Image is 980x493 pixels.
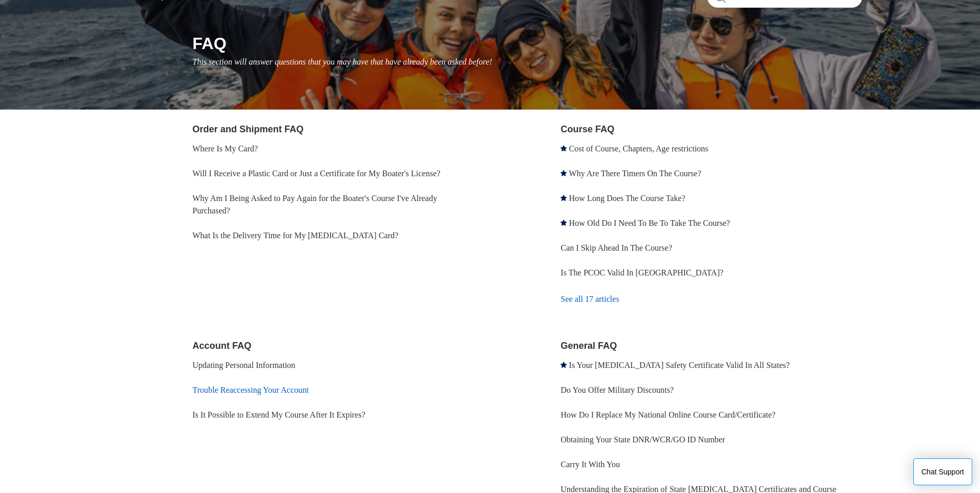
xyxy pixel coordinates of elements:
a: How Long Does The Course Take? [569,194,685,203]
h1: FAQ [193,31,862,56]
a: Do You Offer Military Discounts? [561,386,674,394]
a: Cost of Course, Chapters, Age restrictions [569,144,708,153]
a: Is The PCOC Valid In [GEOGRAPHIC_DATA]? [561,268,723,277]
a: Updating Personal Information [193,361,295,369]
a: Will I Receive a Plastic Card or Just a Certificate for My Boater's License? [193,169,441,178]
button: Chat Support [913,458,973,485]
a: Why Am I Being Asked to Pay Again for the Boater's Course I've Already Purchased? [193,194,438,215]
a: Can I Skip Ahead In The Course? [561,243,672,252]
a: General FAQ [561,341,617,351]
a: How Do I Replace My National Online Course Card/Certificate? [561,410,775,419]
a: What Is the Delivery Time for My [MEDICAL_DATA] Card? [193,231,399,240]
a: Order and Shipment FAQ [193,124,304,134]
a: See all 17 articles [561,285,862,313]
p: This section will answer questions that you may have that have already been asked before! [193,56,862,68]
svg: Promoted article [561,170,567,176]
svg: Promoted article [561,220,567,226]
a: Is It Possible to Extend My Course After It Expires? [193,410,366,419]
a: Course FAQ [561,124,614,134]
svg: Promoted article [561,362,567,368]
a: Why Are There Timers On The Course? [569,169,701,178]
a: Obtaining Your State DNR/WCR/GO ID Number [561,435,725,444]
a: How Old Do I Need To Be To Take The Course? [569,219,730,227]
a: Trouble Reaccessing Your Account [193,386,309,394]
a: Account FAQ [193,341,252,351]
a: Where Is My Card? [193,144,258,153]
a: Is Your [MEDICAL_DATA] Safety Certificate Valid In All States? [569,361,789,369]
a: Carry It With You [561,460,620,469]
svg: Promoted article [561,195,567,201]
svg: Promoted article [561,145,567,151]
